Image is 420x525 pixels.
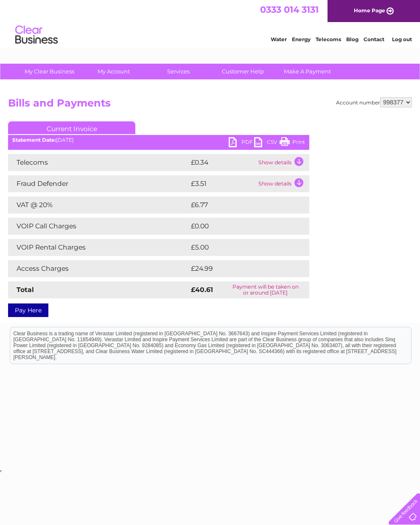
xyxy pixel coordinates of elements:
[8,97,412,113] h2: Bills and Payments
[189,175,256,192] td: £3.51
[189,218,290,235] td: £0.00
[8,239,189,256] td: VOIP Rental Charges
[189,260,293,277] td: £24.99
[8,218,189,235] td: VOIP Call Charges
[280,137,305,149] a: Print
[8,175,189,192] td: Fraud Defender
[316,36,341,42] a: Telecoms
[364,36,384,42] a: Contact
[8,121,135,134] a: Current Invoice
[191,286,213,294] strong: £40.61
[10,5,411,41] div: Clear Business is a trading name of Verastar Limited (registered in [GEOGRAPHIC_DATA] No. 3667643...
[292,36,311,42] a: Energy
[8,154,189,171] td: Telecoms
[256,154,309,171] td: Show details
[189,197,289,213] td: £6.77
[271,36,287,42] a: Water
[17,286,34,294] strong: Total
[8,303,48,317] a: Pay Here
[336,97,412,107] div: Account number
[254,137,280,149] a: CSV
[14,64,84,79] a: My Clear Business
[189,154,256,171] td: £0.34
[15,22,58,48] img: logo.png
[392,36,412,42] a: Log out
[8,260,189,277] td: Access Charges
[272,64,342,79] a: Make A Payment
[143,64,213,79] a: Services
[12,137,56,143] b: Statement Date:
[8,137,309,143] div: [DATE]
[260,4,319,15] a: 0333 014 3131
[221,281,309,298] td: Payment will be taken on or around [DATE]
[8,197,189,213] td: VAT @ 20%
[208,64,278,79] a: Customer Help
[189,239,290,256] td: £5.00
[346,36,358,42] a: Blog
[79,64,149,79] a: My Account
[229,137,254,149] a: PDF
[256,175,309,192] td: Show details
